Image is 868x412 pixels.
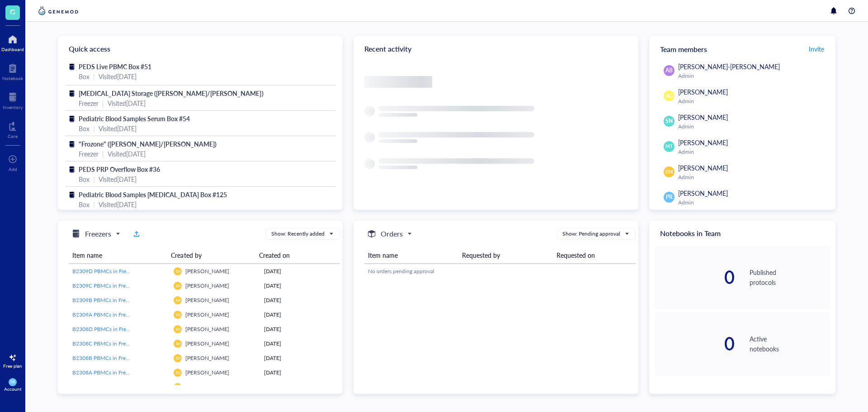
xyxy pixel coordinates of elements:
[264,311,336,319] div: [DATE]
[678,199,826,206] div: Admin
[678,163,728,172] span: [PERSON_NAME]
[175,298,180,302] span: EM
[750,267,830,287] div: Published protocols
[72,354,166,362] a: B2308B PBMCs in Freezing Media
[72,282,154,289] span: B2309C PBMCs in Freezing Media
[175,284,180,288] span: EM
[185,383,229,391] span: [PERSON_NAME]
[185,267,229,275] span: [PERSON_NAME]
[264,296,336,304] div: [DATE]
[175,313,180,317] span: EM
[99,174,137,184] div: Visited [DATE]
[79,98,99,108] div: Freezer
[72,267,166,275] a: B2309D PBMCs in Freezing Media
[99,199,137,209] div: Visited [DATE]
[655,335,735,353] div: 0
[72,383,113,391] span: B2309 Serum (2)
[665,92,673,100] span: AG
[649,36,835,62] div: Team members
[185,282,229,289] span: [PERSON_NAME]
[368,267,632,275] div: No orders pending approval
[58,36,343,62] div: Quick access
[2,61,23,81] a: Notebook
[264,383,336,391] div: [DATE]
[72,340,166,348] a: B2308C PBMCs in Freezing Media
[79,62,151,71] span: PEDS Live PBMC Box #51
[1,32,24,52] a: Dashboard
[72,354,154,362] span: B2308B PBMCs in Freezing Media
[666,193,673,201] span: PR
[553,247,636,264] th: Requested on
[678,72,826,80] div: Admin
[72,325,166,333] a: B2308D PBMCs in Freezing Media
[678,98,826,105] div: Admin
[1,47,24,52] div: Dashboard
[36,5,80,16] img: genemod-logo
[2,76,23,81] div: Notebook
[185,354,229,362] span: [PERSON_NAME]
[72,267,155,275] span: B2309D PBMCs in Freezing Media
[185,325,229,333] span: [PERSON_NAME]
[93,199,95,209] div: |
[102,149,104,159] div: |
[381,228,403,239] h5: Orders
[79,89,264,98] span: [MEDICAL_DATA] Storage ([PERSON_NAME]/[PERSON_NAME])
[264,340,336,348] div: [DATE]
[72,369,166,377] a: B2308A PBMCs in Freezing Media
[8,119,18,139] a: Core
[264,369,336,377] div: [DATE]
[99,71,137,81] div: Visited [DATE]
[185,340,229,347] span: [PERSON_NAME]
[665,117,673,125] span: SN
[175,342,180,346] span: EM
[185,311,229,318] span: [PERSON_NAME]
[3,90,23,110] a: Inventory
[665,143,672,150] span: MT
[72,282,166,290] a: B2309C PBMCs in Freezing Media
[649,221,835,246] div: Notebooks in Team
[79,123,90,133] div: Box
[750,334,830,354] div: Active notebooks
[10,6,15,17] span: G
[678,138,728,147] span: [PERSON_NAME]
[264,267,336,275] div: [DATE]
[264,282,336,290] div: [DATE]
[72,369,154,376] span: B2308A PBMCs in Freezing Media
[808,42,825,56] button: Invite
[175,371,180,374] span: EM
[678,174,826,181] div: Admin
[93,71,95,81] div: |
[69,247,167,264] th: Item name
[108,98,146,108] div: Visited [DATE]
[175,327,180,331] span: EM
[185,369,229,376] span: [PERSON_NAME]
[255,247,333,264] th: Created on
[108,149,146,159] div: Visited [DATE]
[678,148,826,156] div: Admin
[364,247,458,264] th: Item name
[264,354,336,362] div: [DATE]
[8,133,18,139] div: Core
[102,98,104,108] div: |
[93,123,95,133] div: |
[271,230,325,238] div: Show: Recently added
[72,383,166,391] a: B2309 Serum (2)
[3,104,23,110] div: Inventory
[175,356,180,360] span: EM
[79,199,90,209] div: Box
[9,166,17,172] div: Add
[175,270,180,273] span: EM
[678,62,780,71] span: [PERSON_NAME]-[PERSON_NAME]
[3,363,22,369] div: Free plan
[72,325,155,333] span: B2308D PBMCs in Freezing Media
[72,296,154,304] span: B2309B PBMCs in Freezing Media
[79,174,90,184] div: Box
[665,168,673,175] span: EM
[354,36,638,62] div: Recent activity
[79,71,90,81] div: Box
[93,174,95,184] div: |
[458,247,552,264] th: Requested by
[85,228,111,239] h5: Freezers
[79,114,190,123] span: Pediatric Blood Samples Serum Box #54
